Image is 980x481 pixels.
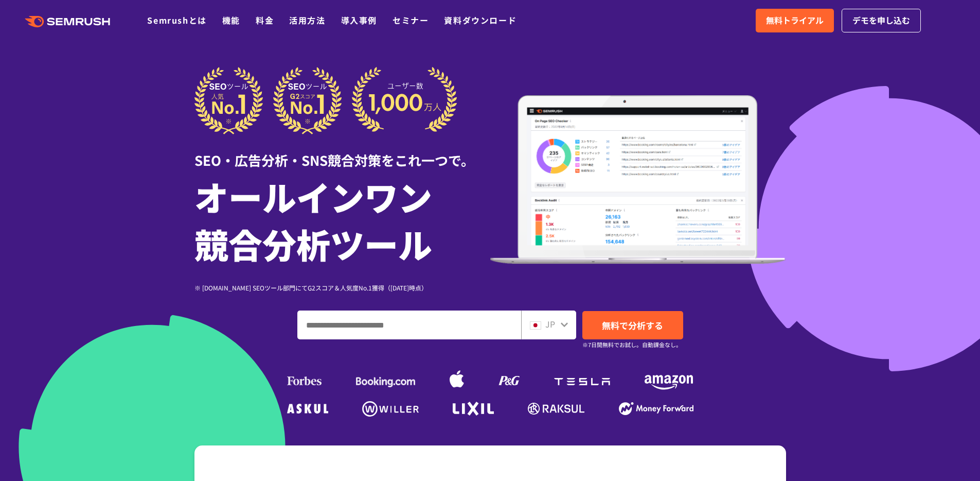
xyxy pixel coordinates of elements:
[194,173,490,267] h1: オールインワン 競合分析ツール
[602,319,663,332] span: 無料で分析する
[341,14,377,26] a: 導入事例
[147,14,206,26] a: Semrushとは
[256,14,274,26] a: 料金
[852,14,910,27] span: デモを申し込む
[194,134,490,170] div: SEO・広告分析・SNS競合対策をこれ一つで。
[444,14,516,26] a: 資料ダウンロード
[298,311,521,339] input: ドメイン、キーワードまたはURLを入力してください
[582,340,682,350] small: ※7日間無料でお試し。自動課金なし。
[756,9,834,32] a: 無料トライアル
[766,14,824,27] span: 無料トライアル
[545,318,555,330] span: JP
[222,14,240,26] a: 機能
[393,14,429,26] a: セミナー
[842,9,921,32] a: デモを申し込む
[289,14,325,26] a: 活用方法
[582,311,683,339] a: 無料で分析する
[194,283,490,293] div: ※ [DOMAIN_NAME] SEOツール部門にてG2スコア＆人気度No.1獲得（[DATE]時点）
